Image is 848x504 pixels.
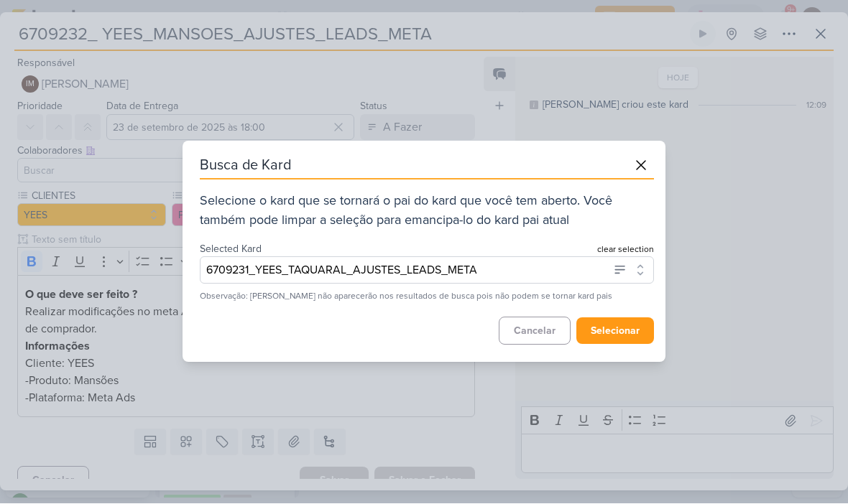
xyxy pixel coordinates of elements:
div: Selecione o kard que se tornará o pai do kard que você tem aberto. Você também pode limpar a sele... [200,192,654,230]
label: Selected Kard [200,242,262,257]
button: 6709231_YEES_TAQUARAL_AJUSTES_LEADS_META [200,257,654,284]
button: selecionar [576,318,654,345]
div: Observação: [PERSON_NAME] não aparecerão nos resultados de busca pois não podem se tornar kard pais [200,290,654,303]
div: 6709231_YEES_TAQUARAL_AJUSTES_LEADS_META [206,262,477,279]
button: clear selection [597,243,654,256]
button: cancelar [499,317,571,345]
div: Busca de Kard [200,156,291,176]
